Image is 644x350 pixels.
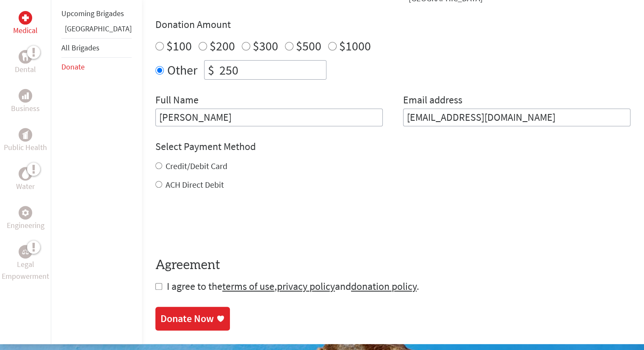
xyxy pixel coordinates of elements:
div: Engineering [19,206,32,219]
li: Guatemala [61,23,132,38]
div: Business [19,89,32,103]
img: Business [22,92,29,99]
a: terms of use [222,280,274,293]
label: Full Name [155,93,199,108]
span: I agree to the , and . [167,280,419,293]
div: $ [205,61,218,79]
li: All Brigades [61,38,132,58]
input: Enter Amount [218,61,326,79]
p: Public Health [4,142,47,153]
label: $300 [253,38,278,54]
iframe: reCAPTCHA [155,208,284,241]
h4: Select Payment Method [155,140,630,153]
a: [GEOGRAPHIC_DATA] [65,24,132,33]
a: donation policy [351,280,417,293]
label: Email address [403,93,462,108]
a: WaterWater [16,167,35,192]
input: Your Email [403,108,630,126]
p: Engineering [7,219,44,231]
label: $1000 [339,38,371,54]
li: Upcoming Brigades [61,4,132,23]
img: Medical [22,14,29,21]
a: MedicalMedical [13,11,38,36]
h4: Donation Amount [155,18,630,31]
p: Legal Empowerment [2,258,49,282]
h4: Agreement [155,258,630,273]
a: Public HealthPublic Health [4,128,47,153]
a: privacy policy [277,280,335,293]
a: DentalDental [15,50,36,75]
div: Water [19,167,32,181]
img: Public Health [22,131,29,139]
input: Enter Full Name [155,108,383,126]
p: Water [16,181,35,192]
a: Donate Now [155,307,230,331]
div: Medical [19,11,32,25]
div: Legal Empowerment [19,245,32,258]
label: Credit/Debit Card [166,161,227,171]
p: Dental [15,64,36,75]
div: Dental [19,50,32,64]
img: Water [22,169,29,179]
a: All Brigades [61,43,100,53]
a: Donate [61,62,85,72]
img: Dental [22,53,29,61]
a: Legal EmpowermentLegal Empowerment [2,245,49,282]
img: Engineering [22,209,29,216]
p: Business [11,103,40,114]
div: Public Health [19,128,32,142]
li: Donate [61,58,132,76]
label: Other [167,60,197,80]
label: $200 [210,38,235,54]
label: $500 [296,38,321,54]
a: EngineeringEngineering [7,206,44,231]
label: $100 [166,38,192,54]
a: BusinessBusiness [11,89,40,114]
a: Upcoming Brigades [61,8,124,18]
img: Legal Empowerment [22,249,29,254]
label: ACH Direct Debit [166,179,224,190]
div: Donate Now [160,312,214,325]
p: Medical [13,25,38,36]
